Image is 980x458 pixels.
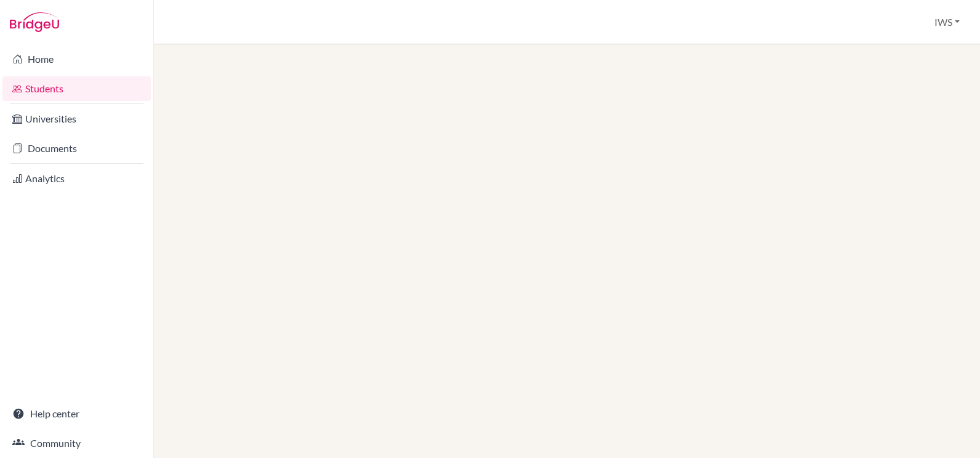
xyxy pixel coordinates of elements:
[2,106,151,131] a: Universities
[2,47,151,71] a: Home
[929,10,965,34] button: IWS
[2,166,151,191] a: Analytics
[2,136,151,161] a: Documents
[2,401,151,426] a: Help center
[2,431,151,456] a: Community
[2,76,151,101] a: Students
[10,12,59,32] img: Bridge-U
